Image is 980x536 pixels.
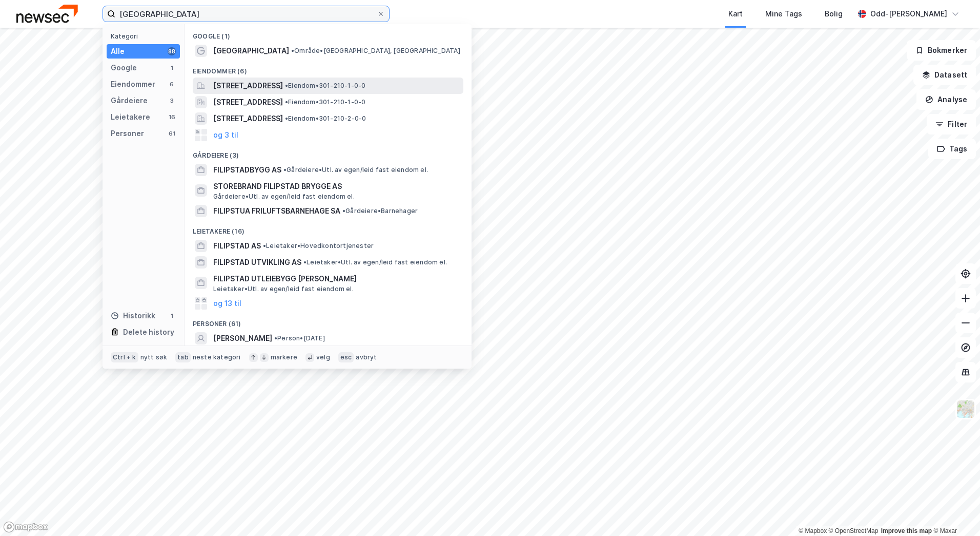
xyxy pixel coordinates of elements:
[799,527,827,534] a: Mapbox
[927,114,976,135] button: Filter
[870,8,947,20] div: Odd-[PERSON_NAME]
[111,32,180,40] div: Kategori
[291,47,460,55] span: Område • [GEOGRAPHIC_DATA], [GEOGRAPHIC_DATA]
[168,113,176,121] div: 16
[3,521,48,533] a: Mapbox homepage
[825,8,843,20] div: Bolig
[111,78,155,90] div: Eiendommer
[274,334,277,342] span: •
[356,353,377,361] div: avbryt
[881,527,932,534] a: Improve this map
[283,166,428,174] span: Gårdeiere • Utl. av egen/leid fast eiendom el.
[213,96,283,108] span: [STREET_ADDRESS]
[111,127,144,140] div: Personer
[168,312,176,320] div: 1
[213,80,283,92] span: [STREET_ADDRESS]
[303,258,307,266] span: •
[213,297,241,310] button: og 13 til
[168,64,176,72] div: 1
[728,8,743,20] div: Kart
[929,487,980,536] div: Kontrollprogram for chat
[263,242,266,250] span: •
[111,45,125,58] div: Alle
[285,98,288,106] span: •
[285,98,365,106] span: Eiendom • 301-210-1-0-0
[213,205,340,217] span: FILIPSTUA FRILUFTSBARNEHAGE SA
[111,62,137,74] div: Google
[213,180,459,193] span: STOREBRAND FILIPSTAD BRYGGE AS
[213,240,261,252] span: FILIPSTAD AS
[285,114,366,123] span: Eiendom • 301-210-2-0-0
[168,97,176,105] div: 3
[213,164,281,176] span: FILIPSTADBYGG AS
[285,82,365,90] span: Eiendom • 301-210-1-0-0
[316,353,330,361] div: velg
[274,334,325,342] span: Person • [DATE]
[140,353,168,361] div: nytt søk
[115,6,377,22] input: Søk på adresse, matrikkel, gårdeiere, leietakere eller personer
[213,112,283,125] span: [STREET_ADDRESS]
[907,40,976,61] button: Bokmerker
[271,353,297,361] div: markere
[765,8,802,20] div: Mine Tags
[185,312,472,330] div: Personer (61)
[338,352,354,362] div: esc
[285,114,288,122] span: •
[913,65,976,85] button: Datasett
[829,527,879,534] a: OpenStreetMap
[263,242,374,250] span: Leietaker • Hovedkontortjenester
[283,166,287,174] span: •
[123,326,174,338] div: Delete history
[213,285,354,293] span: Leietaker • Utl. av egen/leid fast eiendom el.
[285,82,288,89] span: •
[185,143,472,162] div: Gårdeiere (3)
[213,45,289,57] span: [GEOGRAPHIC_DATA]
[213,273,459,285] span: FILIPSTAD UTLEIEBYGG [PERSON_NAME]
[111,310,155,322] div: Historikk
[342,207,418,215] span: Gårdeiere • Barnehager
[185,219,472,238] div: Leietakere (16)
[111,94,148,107] div: Gårdeiere
[175,352,191,362] div: tab
[111,352,138,362] div: Ctrl + k
[168,47,176,55] div: 88
[342,207,345,215] span: •
[213,332,272,344] span: [PERSON_NAME]
[185,24,472,43] div: Google (1)
[193,353,241,361] div: neste kategori
[213,129,238,141] button: og 3 til
[291,47,294,54] span: •
[16,5,78,23] img: newsec-logo.f6e21ccffca1b3a03d2d.png
[928,139,976,159] button: Tags
[303,258,447,266] span: Leietaker • Utl. av egen/leid fast eiendom el.
[111,111,150,123] div: Leietakere
[185,59,472,78] div: Eiendommer (6)
[168,80,176,88] div: 6
[956,399,975,419] img: Z
[916,89,976,110] button: Analyse
[168,129,176,138] div: 61
[213,256,301,269] span: FILIPSTAD UTVIKLING AS
[929,487,980,536] iframe: Chat Widget
[213,193,355,201] span: Gårdeiere • Utl. av egen/leid fast eiendom el.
